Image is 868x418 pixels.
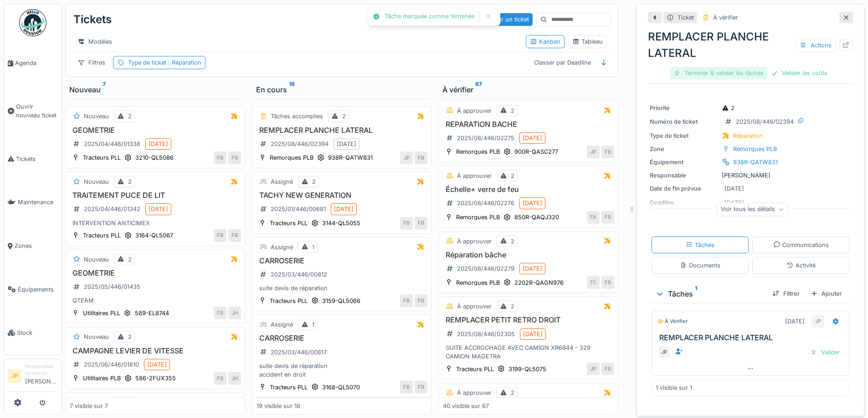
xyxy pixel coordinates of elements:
[103,84,106,95] sup: 7
[648,29,853,61] div: REMPLACER PLANCHE LATERAL
[322,383,360,392] div: 3168-QL5070
[270,219,308,227] div: Tracteurs PLL
[415,294,427,307] div: FB
[271,320,293,329] div: Assigné
[328,153,373,162] div: 938R-QATW831
[442,84,615,95] div: À vérifier
[415,381,427,393] div: FB
[149,205,168,213] div: [DATE]
[83,231,121,240] div: Tracteurs PLL
[572,37,603,46] div: Tableau
[385,13,474,20] div: Tâche marquée comme terminée
[334,205,354,213] div: [DATE]
[474,13,533,25] div: Créer un ticket
[587,363,600,375] div: JP
[16,102,58,120] span: Ouvrir nouveau ticket
[659,333,845,342] h3: REMPLACER PLANCHE LATERAL
[680,261,720,270] div: Documents
[271,348,327,357] div: 2025/03/446/00817
[228,151,241,164] div: FB
[84,332,109,341] div: Nouveau
[717,203,788,216] div: Voir tous les détails
[271,243,293,252] div: Assigné
[83,374,121,383] div: Utilitaires PLB
[724,184,744,193] div: [DATE]
[135,309,169,317] div: 589-EL8744
[128,255,132,264] div: 2
[271,177,293,186] div: Assigné
[83,153,121,162] div: Tracteurs PLL
[587,211,600,224] div: FA
[457,388,492,397] div: À approuver
[400,381,413,393] div: FB
[149,140,168,148] div: [DATE]
[128,332,132,341] div: 2
[214,372,226,385] div: FB
[25,363,58,377] div: Responsable technicien
[337,140,356,148] div: [DATE]
[736,117,794,126] div: 2025/08/446/02394
[415,151,427,164] div: FB
[650,145,718,153] div: Zone
[228,307,241,319] div: JH
[322,219,360,227] div: 3144-QL5055
[257,402,300,410] div: 19 visible sur 18
[443,343,614,361] div: SUITE ACCROCHAGE AVEC CAMION XR6844 - 329 CAMION MAGETRA
[767,67,831,79] div: Valider les coûts
[523,330,543,338] div: [DATE]
[84,282,140,291] div: 2025/05/446/01435
[601,146,614,158] div: FB
[128,112,132,121] div: 2
[257,126,428,135] h3: REMPLACER PLANCHE LATERAL
[806,346,843,358] div: Valider
[312,320,314,329] div: 1
[84,177,109,186] div: Nouveau
[70,296,241,305] div: QTEAM
[342,112,346,121] div: 2
[4,181,62,224] a: Maintenance
[678,13,694,22] div: Ticket
[228,229,241,242] div: FB
[18,198,58,206] span: Maintenance
[655,288,765,299] div: Tâches
[257,191,428,200] h3: TACHY NEW GENERATION
[650,171,851,180] div: [PERSON_NAME]
[271,270,327,279] div: 2025/03/446/00812
[733,131,763,140] div: Réparation
[84,255,109,264] div: Nouveau
[443,120,614,129] h3: REPARATION BACHE
[214,151,226,164] div: FB
[17,328,58,337] span: Stock
[650,131,718,140] div: Type de ticket
[514,278,564,287] div: 2202R-QAGN976
[523,264,542,273] div: [DATE]
[457,264,514,273] div: 2025/08/446/02279
[70,402,108,410] div: 7 visible sur 7
[511,302,514,311] div: 2
[270,153,313,162] div: Remorques PLB
[415,217,427,230] div: FB
[70,191,241,200] h3: TRAITEMENT PUCE DE LIT
[456,365,494,373] div: Tracteurs PLL
[4,41,62,85] a: Agenda
[257,362,428,379] div: suite devis de réparation accident en droit
[443,185,614,194] h3: Échelle+ verre de feu
[214,307,226,319] div: FB
[523,199,542,207] div: [DATE]
[457,199,514,207] div: 2025/08/446/02276
[256,84,428,95] div: En cours
[511,106,514,115] div: 2
[785,317,805,326] div: [DATE]
[686,241,714,249] div: Tâches
[443,251,614,259] h3: Réparation bâche
[601,211,614,224] div: FB
[228,372,241,385] div: JH
[70,219,241,227] div: INTERVENTION ANTICIMEX
[4,224,62,268] a: Zones
[8,369,21,383] li: JP
[514,213,559,222] div: 850R-QAQJ320
[70,269,241,277] h3: GEOMETRIE
[73,8,112,31] div: Tickets
[530,56,595,69] div: Classer par Deadline
[257,284,428,292] div: suite devis de réparation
